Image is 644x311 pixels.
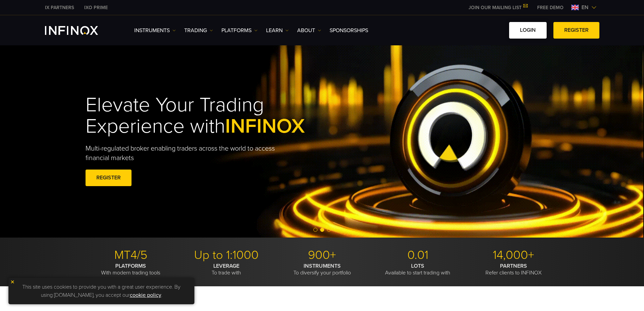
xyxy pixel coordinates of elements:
span: en [579,3,591,12]
strong: LOTS [411,263,424,269]
a: INFINOX MENU [532,4,569,11]
p: 0.01 [373,248,463,263]
h1: Elevate Your Trading Experience with [86,94,336,137]
a: LOGIN [509,22,547,39]
a: REGISTER [86,170,132,186]
p: MT4/5 [86,248,176,263]
a: Learn [266,26,289,35]
span: INFINOX [225,114,305,138]
a: TRADING [184,26,213,35]
strong: PLATFORMS [115,263,146,269]
p: Up to 1:1000 [181,248,272,263]
p: With modern trading tools [86,263,176,276]
span: Go to slide 2 [320,228,324,232]
a: cookie policy [130,292,161,298]
p: Available to start trading with [373,263,463,276]
p: 900+ [277,248,367,263]
a: INFINOX [40,4,79,11]
p: To diversify your portfolio [277,263,367,276]
p: Multi-regulated broker enabling traders across the world to access financial markets [86,144,286,163]
strong: INSTRUMENTS [304,263,341,269]
p: To trade with [181,263,272,276]
a: REGISTER [553,22,599,39]
p: Refer clients to INFINOX [468,263,559,276]
img: yellow close icon [10,280,15,284]
a: INFINOX [79,4,113,11]
p: 14,000+ [468,248,559,263]
a: ABOUT [297,26,321,35]
a: JOIN OUR MAILING LIST [463,5,532,10]
span: Go to slide 1 [313,228,317,232]
strong: LEVERAGE [213,263,239,269]
a: SPONSORSHIPS [330,26,368,35]
p: This site uses cookies to provide you with a great user experience. By using [DOMAIN_NAME], you a... [12,281,191,301]
span: Go to slide 3 [327,228,331,232]
a: PLATFORMS [221,26,258,35]
strong: PARTNERS [500,263,527,269]
a: Instruments [134,26,176,35]
a: INFINOX Logo [45,26,114,35]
